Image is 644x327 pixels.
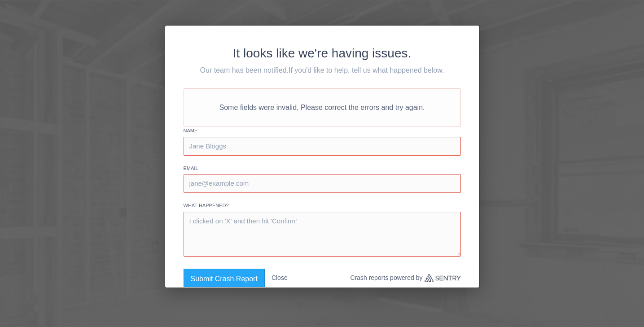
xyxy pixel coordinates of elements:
span: If you'd like to help, tell us what happened below. [289,66,444,74]
p: Crash reports powered by [350,269,460,287]
p: Our team has been notified. [184,65,461,76]
input: jane@example.com [184,174,461,193]
input: Jane Bloggs [184,137,461,156]
p: Some fields were invalid. Please correct the errors and try again. [184,88,461,127]
label: What happened? [184,202,461,209]
label: Name [184,127,461,135]
h2: It looks like we're having issues. [184,44,461,63]
a: Sentry [425,274,461,282]
button: Close [272,269,288,287]
label: Email [184,165,461,172]
button: Submit Crash Report [184,269,265,289]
